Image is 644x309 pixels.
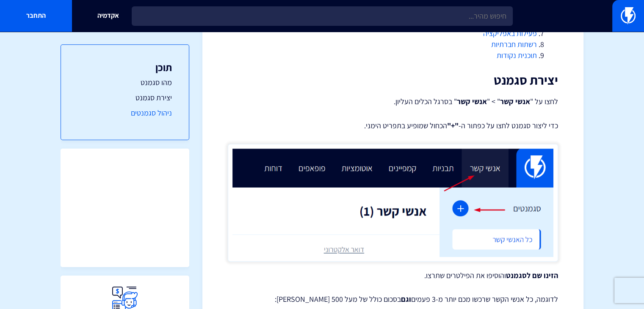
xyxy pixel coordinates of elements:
[500,97,530,106] strong: אנשי קשר
[491,39,537,49] a: רשתות חברתיות
[78,62,172,73] h3: תוכן
[228,96,558,108] p: לחצו על " " > " " בסרגל הכלים העליון.
[78,92,172,103] a: יצירת סגמנט
[132,6,513,26] input: חיפוש מהיר...
[483,28,537,38] a: פעילות באפליקציה
[78,77,172,88] a: מהו סגמנט
[228,73,558,87] h2: יצירת סגמנט
[228,270,558,281] p: והוסיפו את הפילטרים שתרצו.
[401,294,411,304] strong: וגם
[497,50,537,60] a: תוכנית נקודות
[78,108,172,119] a: ניהול סגמנטים
[228,294,558,305] p: לדוגמה, כל אנשי הקשר שרכשו מכם יותר מ-3 פעמים בסכום כולל של מעל 500 [PERSON_NAME]:
[506,270,558,280] strong: הזינו שם לסגמנט
[457,97,487,106] strong: אנשי קשר
[228,120,558,131] p: כדי ליצור סגמנט לחצו על כפתור ה- הכחול שמופיע בתפריט הימני.
[447,121,459,130] strong: "+"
